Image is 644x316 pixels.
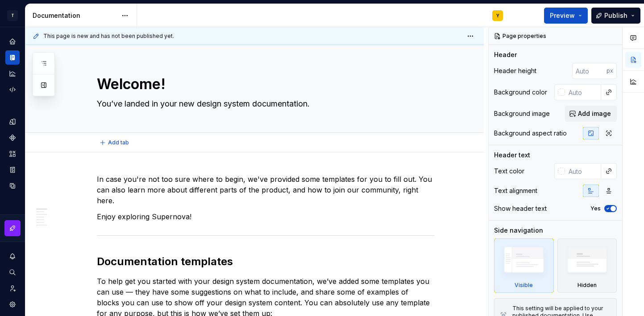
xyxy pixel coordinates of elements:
[2,6,23,25] button: T
[97,254,434,269] h2: Documentation templates
[494,66,536,75] div: Header height
[572,63,607,79] input: Auto
[544,8,588,24] button: Preview
[5,249,20,263] button: Notifications
[591,8,640,24] button: Publish
[108,139,129,146] span: Add tab
[578,109,611,118] span: Add image
[5,297,20,312] a: Settings
[5,163,20,177] a: Storybook stories
[97,211,434,222] p: Enjoy exploring Supernova!
[95,97,432,111] textarea: You’ve landed in your new design system documentation.
[515,282,533,289] div: Visible
[33,11,117,20] div: Documentation
[604,11,627,20] span: Publish
[5,147,20,161] a: Assets
[97,136,133,149] button: Add tab
[550,11,575,20] span: Preview
[5,179,20,193] a: Data sources
[97,174,434,206] p: In case you're not too sure where to begin, we've provided some templates for you to fill out. Yo...
[5,50,20,65] a: Documentation
[5,131,20,145] a: Components
[494,50,517,59] div: Header
[565,84,601,100] input: Auto
[590,205,601,212] label: Yes
[7,10,18,21] div: T
[494,109,550,118] div: Background image
[5,82,20,97] a: Code automation
[43,33,174,40] span: This page is new and has not been published yet.
[5,66,20,81] a: Analytics
[494,238,554,293] div: Visible
[565,106,617,122] button: Add image
[494,151,530,160] div: Header text
[494,129,567,138] div: Background aspect ratio
[557,238,617,293] div: Hidden
[494,204,547,213] div: Show header text
[565,163,601,179] input: Auto
[578,282,597,289] div: Hidden
[494,88,547,97] div: Background color
[5,34,20,49] a: Home
[607,67,613,74] p: px
[5,281,20,295] a: Invite team
[5,265,20,279] button: Search ⌘K
[5,115,20,129] a: Design tokens
[494,167,524,176] div: Text color
[496,12,499,19] div: Y
[494,226,543,235] div: Side navigation
[494,186,537,195] div: Text alignment
[95,74,432,95] textarea: Welcome!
